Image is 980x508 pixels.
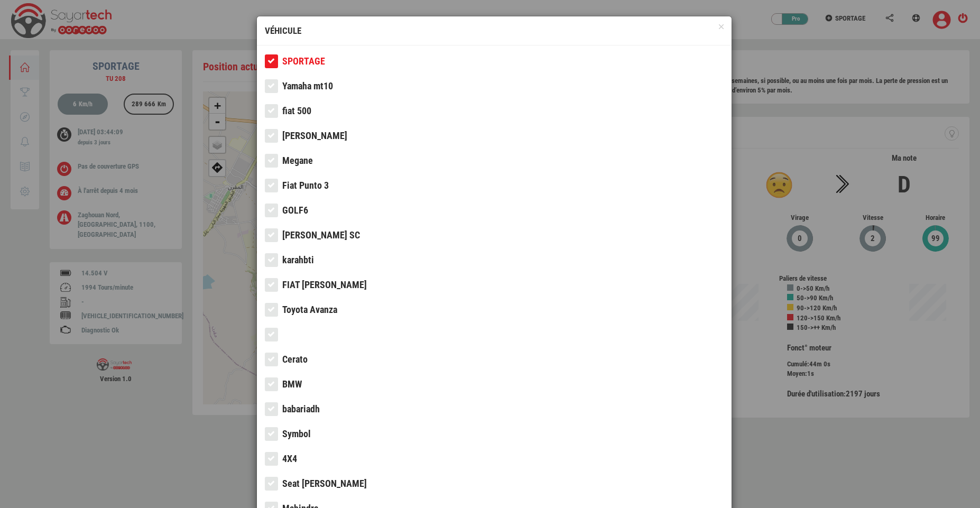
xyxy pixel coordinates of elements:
[265,302,724,323] a: Toyota Avanza
[282,80,333,91] span: Yamaha mt10
[282,254,314,265] span: karahbti
[282,453,297,464] span: 4X4
[265,53,724,75] a: SPORTAGE
[265,128,724,149] a: [PERSON_NAME]
[282,130,347,141] span: [PERSON_NAME]
[282,229,360,241] span: [PERSON_NAME] SC
[282,180,329,191] span: Fiat Punto 3
[719,24,724,29] button: ×
[265,227,724,248] a: [PERSON_NAME] SC
[282,478,367,489] span: Seat [PERSON_NAME]
[282,155,313,166] span: Megane
[282,56,325,67] span: SPORTAGE
[265,78,724,99] a: Yamaha mt10
[265,24,724,37] h4: VÉHICULE
[265,103,724,124] a: fiat 500
[265,476,724,497] a: Seat [PERSON_NAME]
[265,277,724,298] a: FIAT [PERSON_NAME]
[282,304,337,315] span: Toyota Avanza
[265,352,724,373] a: Cerato
[265,202,724,224] a: GOLF6
[265,451,724,472] a: 4X4
[265,252,724,273] a: karahbti
[282,205,308,216] span: GOLF6
[282,279,367,290] span: FIAT [PERSON_NAME]
[265,401,724,422] a: babariadh
[265,426,724,447] a: Symbol
[282,428,311,439] span: Symbol
[265,178,724,199] a: Fiat Punto 3
[282,403,320,414] span: babariadh
[282,378,302,390] span: BMW
[265,153,724,174] a: Megane
[282,105,311,116] span: fiat 500
[265,376,724,398] a: BMW
[282,354,308,365] span: Cerato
